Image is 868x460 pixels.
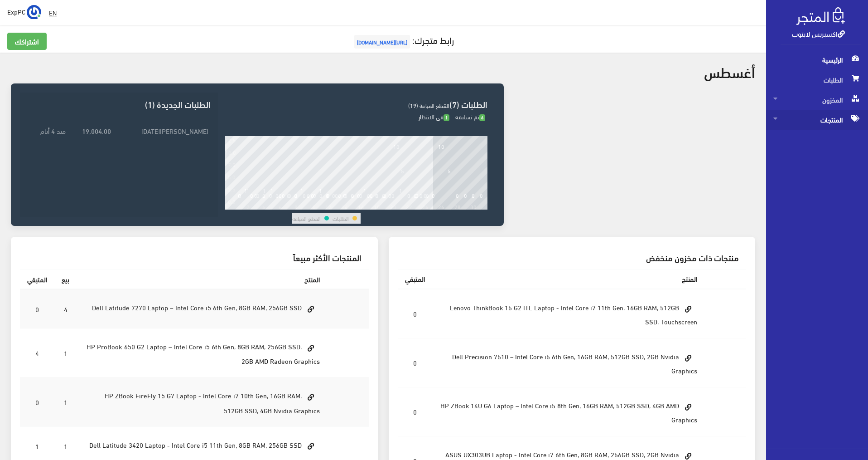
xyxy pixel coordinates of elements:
[246,203,250,210] div: 2
[294,203,298,210] div: 8
[398,289,432,338] td: 0
[20,289,54,328] td: 0
[7,33,47,50] a: اشتراكك
[773,70,861,90] span: الطلبات
[262,203,265,210] div: 4
[419,111,449,122] span: في الانتظار
[405,253,739,262] h3: منتجات ذات مخزون منخفض
[422,203,429,210] div: 24
[45,5,60,21] a: EN
[279,203,282,210] div: 6
[766,50,868,70] a: الرئيسية
[20,269,54,289] th: المتبقي
[354,35,410,49] span: [URL][DOMAIN_NAME]
[444,114,449,121] span: 1
[27,253,362,262] h3: المنتجات الأكثر مبيعاً
[766,110,868,130] a: المنتجات
[20,377,54,426] td: 0
[54,289,77,328] td: 4
[792,27,845,40] a: اكسبريس لابتوب
[398,338,432,387] td: 0
[27,5,41,20] img: ...
[432,269,705,289] th: المنتج
[773,90,861,110] span: المخزون
[432,387,705,436] td: HP ZBook 14U G6 Laptop – Intel Core i5 8th Gen, 16GB RAM, 512GB SSD, 4GB AMD Graphics
[358,203,364,210] div: 16
[408,100,449,111] span: القطع المباعة (19)
[479,114,485,121] span: 6
[332,213,349,224] td: الطلبات
[77,328,327,377] td: HP ProBook 650 G2 Laptop – Intel Core i5 6th Gen, 8GB RAM, 256GB SSD, 2GB AMD Radeon Graphics
[454,203,461,210] div: 28
[77,269,327,289] th: المنتج
[342,203,348,210] div: 14
[82,126,111,136] strong: 19,004.00
[113,123,210,138] td: [PERSON_NAME][DATE]
[49,7,57,18] u: EN
[7,5,41,19] a: ... ExpPC
[352,31,454,48] a: رابط متجرك:[URL][DOMAIN_NAME]
[374,203,380,210] div: 18
[54,328,77,377] td: 1
[20,328,54,377] td: 4
[796,7,845,25] img: .
[406,203,412,210] div: 22
[704,64,755,79] h2: أغسطس
[27,100,210,108] h3: الطلبات الجديدة (1)
[766,70,868,90] a: الطلبات
[455,111,485,122] span: تم تسليمه
[766,90,868,110] a: المخزون
[77,377,327,426] td: HP ZBook FireFly 15 G7 Laptop - Intel Core i7 10th Gen, 16GB RAM, 512GB SSD, 4GB Nvidia Graphics
[470,203,477,210] div: 30
[438,203,444,210] div: 26
[54,269,77,289] th: بيع
[773,50,861,70] span: الرئيسية
[398,269,432,289] th: المتبقي
[432,289,705,338] td: Lenovo ThinkBook 15 G2 ITL Laptop - Intel Core i7 11th Gen, 16GB RAM, 512GB SSD, Touchscreen
[292,213,321,224] td: القطع المباعة
[398,387,432,436] td: 0
[225,100,487,108] h3: الطلبات (7)
[432,338,705,387] td: Dell Precision 7510 – Intel Core i5 6th Gen, 16GB RAM, 512GB SSD, 2GB Nvidia Graphics
[325,203,332,210] div: 12
[54,377,77,426] td: 1
[27,123,68,138] td: منذ 4 أيام
[773,110,861,130] span: المنتجات
[7,6,25,17] span: ExpPC
[309,203,316,210] div: 10
[77,289,327,328] td: Dell Latitude 7270 Laptop – Intel Core i5 6th Gen, 8GB RAM, 256GB SSD
[390,203,396,210] div: 20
